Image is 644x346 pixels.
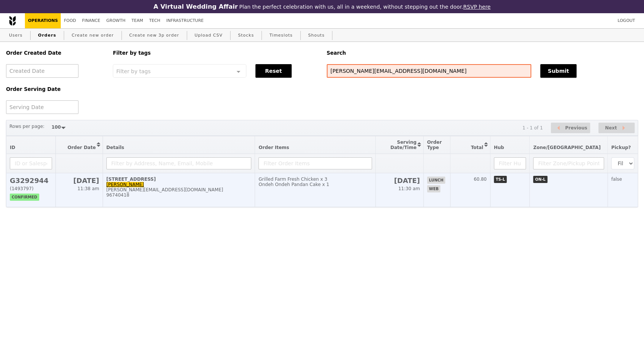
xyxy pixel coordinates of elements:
[113,50,317,56] h5: Filter by tags
[192,29,226,42] a: Upload CSV
[494,145,504,150] span: Hub
[427,177,445,184] span: lunch
[611,145,631,150] span: Pickup?
[6,86,104,92] h5: Order Serving Date
[551,123,590,134] button: Previous
[427,185,440,192] span: web
[398,186,420,191] span: 11:30 am
[146,13,163,28] a: Tech
[154,3,238,10] h3: A Virtual Wedding Affair
[258,182,372,187] div: Ondeh Ondeh Pandan Cake x 1
[327,64,531,78] input: Search any field
[106,192,252,198] div: 96740418
[10,177,52,185] h2: G3292944
[611,177,622,182] span: false
[427,140,442,150] span: Order Type
[494,176,507,183] span: TS-L
[163,13,207,28] a: Infrastructure
[258,145,289,150] span: Order Items
[6,29,26,42] a: Users
[565,123,587,132] span: Previous
[494,157,526,169] input: Filter Hub
[25,13,61,28] a: Operations
[379,177,420,185] h2: [DATE]
[9,16,16,26] img: Grain logo
[10,194,39,201] span: confirmed
[615,13,638,28] a: Logout
[258,157,372,169] input: Filter Order Items
[77,186,99,191] span: 11:38 am
[473,177,486,182] span: 60.80
[106,182,144,187] a: [PERSON_NAME]
[255,64,292,78] button: Reset
[533,157,604,169] input: Filter Zone/Pickup Point
[522,125,543,131] div: 1 - 1 of 1
[533,176,547,183] span: ON-L
[10,145,15,150] span: ID
[126,29,182,42] a: Create new 3p order
[10,186,52,191] div: (1493797)
[103,13,129,28] a: Growth
[116,68,151,74] span: Filter by tags
[258,177,372,182] div: Grilled Farm Fresh Chicken x 3
[106,157,252,169] input: Filter by Address, Name, Email, Mobile
[61,13,79,28] a: Food
[463,4,491,10] a: RSVP here
[266,29,295,42] a: Timeslots
[106,187,252,192] div: [PERSON_NAME][EMAIL_ADDRESS][DOMAIN_NAME]
[9,123,45,130] label: Rows per page:
[598,123,635,134] button: Next
[6,100,78,114] input: Serving Date
[10,157,52,169] input: ID or Salesperson name
[605,123,617,132] span: Next
[6,64,78,78] input: Created Date
[128,13,146,28] a: Team
[327,50,638,56] h5: Search
[69,29,117,42] a: Create new order
[235,29,257,42] a: Stocks
[59,177,99,185] h2: [DATE]
[540,64,576,78] button: Submit
[6,50,104,56] h5: Order Created Date
[35,29,59,42] a: Orders
[106,177,252,182] div: [STREET_ADDRESS]
[533,145,601,150] span: Zone/[GEOGRAPHIC_DATA]
[79,13,103,28] a: Finance
[305,29,328,42] a: Shouts
[108,3,537,10] div: Plan the perfect celebration with us, all in a weekend, without stepping out the door.
[106,145,124,150] span: Details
